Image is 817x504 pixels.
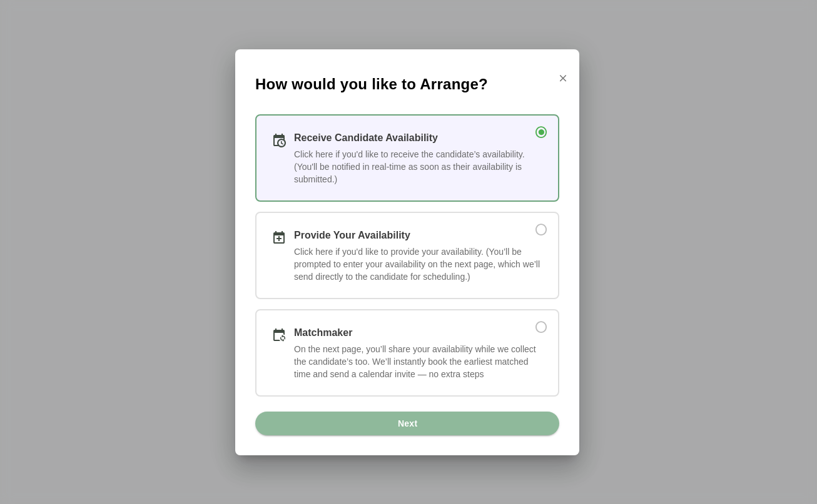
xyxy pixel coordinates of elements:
div: Click here if you'd like to provide your availability. (You’ll be prompted to enter your availabi... [294,245,543,283]
div: Receive Candidate Availability [294,131,543,146]
button: Next [255,412,559,435]
div: Click here if you'd like to receive the candidate’s availability. (You'll be notified in real-tim... [294,148,543,185]
span: How would you like to Arrange? [255,74,488,94]
div: Provide Your Availability [294,228,518,243]
span: Next [397,412,418,435]
div: On the next page, you’ll share your availability while we collect the candidate’s too. We’ll inst... [294,343,543,380]
div: Matchmaker [294,325,518,340]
